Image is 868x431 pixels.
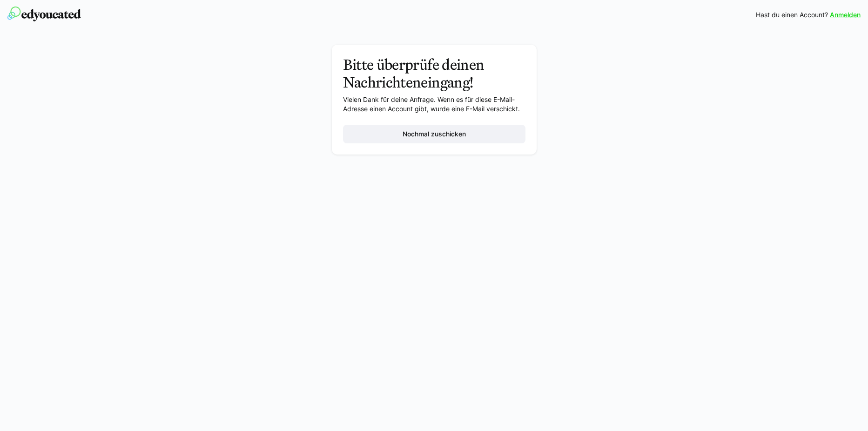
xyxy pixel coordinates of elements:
p: Vielen Dank für deine Anfrage. Wenn es für diese E-Mail-Adresse einen Account gibt, wurde eine E-... [343,95,525,114]
button: Nochmal zuschicken [343,125,525,143]
a: Anmelden [830,10,861,20]
img: edyoucated [7,7,81,21]
span: Nochmal zuschicken [401,129,467,139]
span: Hast du einen Account? [756,10,828,20]
h3: Bitte überprüfe deinen Nachrichteneingang! [343,56,525,91]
